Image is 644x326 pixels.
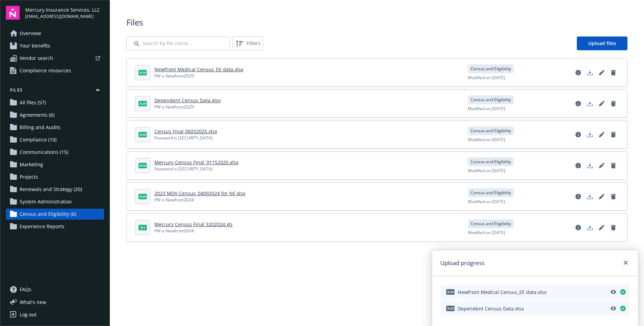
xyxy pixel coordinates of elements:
[471,190,511,196] span: Census and Eligibility
[468,168,505,174] span: Modified on [DATE]
[6,171,104,182] a: Projects
[446,306,454,311] span: xlsx
[596,98,607,109] a: Edit document
[622,259,630,267] a: close
[596,222,607,233] a: Edit document
[6,284,104,295] a: FAQs
[154,221,233,228] a: Mercury Census Final 3202024.xls
[20,97,46,108] span: All files (57)
[468,137,505,143] span: Modified on [DATE]
[6,221,104,232] a: Experience Reports
[468,75,505,81] span: Modified on [DATE]
[154,190,245,197] a: 2023 MDV Census_04092024 for NF.xlsx
[596,160,607,171] a: Edit document
[471,159,511,165] span: Census and Eligibility
[6,97,104,108] a: All files (57)
[468,199,505,205] span: Modified on [DATE]
[6,87,104,96] button: Files
[139,101,147,106] span: xlsx
[20,196,72,207] span: System Administration
[154,166,238,172] div: Password is [SECURITY_DATA]
[154,197,245,203] div: PW is Newfront2024!
[20,147,68,158] span: Communications (15)
[25,6,104,20] button: Mercury Insurance Services, LLC[EMAIL_ADDRESS][DOMAIN_NAME]
[573,160,584,171] a: View file details
[584,160,595,171] a: Download document
[6,134,104,145] a: Compliance (10)
[6,209,104,220] a: Census and Eligibility (6)
[608,191,619,202] a: Delete document
[20,171,38,182] span: Projects
[6,298,57,306] button: What's new
[573,98,584,109] a: View file details
[608,222,619,233] a: Delete document
[471,221,511,227] span: Census and Eligibility
[573,222,584,233] a: View file details
[20,134,57,145] span: Compliance (10)
[584,222,595,233] a: Download document
[596,191,607,202] a: Edit document
[608,129,619,140] a: Delete document
[234,38,262,49] span: Filters
[584,191,595,202] a: Download document
[458,288,546,296] span: Newfront Medical Census_EE data.xlsx
[6,40,104,51] a: Your benefits
[471,97,511,103] span: Census and Eligibility
[608,160,619,171] a: Delete document
[20,159,43,170] span: Marketing
[139,132,147,137] span: xlsx
[608,286,619,297] a: Preview
[139,163,147,168] span: xlsx
[6,6,20,20] img: navigator-logo.svg
[584,98,595,109] a: Download document
[468,106,505,112] span: Modified on [DATE]
[20,40,50,51] span: Your benefits
[126,36,230,50] input: Search by file name...
[154,135,217,141] div: Password is [SECURITY_DATA]
[6,159,104,170] a: Marketing
[6,28,104,39] a: Overview
[20,221,64,232] span: Experience Reports
[20,109,54,120] span: Agreements (6)
[608,98,619,109] a: Delete document
[154,159,238,166] a: Mercury Census Final_01152025.xlsx
[6,65,104,76] a: Compliance resources
[608,303,619,314] a: Preview
[596,129,607,140] a: Edit document
[20,184,82,195] span: Renewals and Strategy (20)
[246,40,260,47] span: Filters
[6,109,104,120] a: Agreements (6)
[20,122,61,133] span: Billing and Audits
[20,309,37,320] div: Log out
[573,67,584,78] a: View file details
[6,196,104,207] a: System Administration
[154,128,217,135] a: Census Final 06032025.xlsx
[584,67,595,78] a: Download document
[20,53,53,64] span: Vendor search
[584,129,595,140] a: Download document
[25,6,100,13] span: Mercury Insurance Services, LLC
[6,147,104,158] a: Communications (15)
[471,66,511,72] span: Census and Eligibility
[20,28,41,39] span: Overview
[233,36,263,50] button: Filters
[20,209,76,220] span: Census and Eligibility (6)
[446,289,454,294] span: xlsx
[440,259,484,267] h1: Upload progress
[25,13,100,20] span: [EMAIL_ADDRESS][DOMAIN_NAME]
[139,225,147,230] span: xls
[139,70,147,75] span: xlsx
[154,66,243,73] a: Newfront Medical Census_EE data.xlsx
[573,191,584,202] a: View file details
[608,67,619,78] a: Delete document
[588,40,616,46] span: Upload files
[6,53,104,64] a: Vendor search
[20,284,31,295] span: FAQs
[20,65,71,76] span: Compliance resources
[154,228,233,234] div: PW is Newfront2024!
[577,36,627,50] a: Upload files
[6,122,104,133] a: Billing and Audits
[126,17,627,28] span: Files
[6,184,104,195] a: Renewals and Strategy (20)
[596,67,607,78] a: Edit document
